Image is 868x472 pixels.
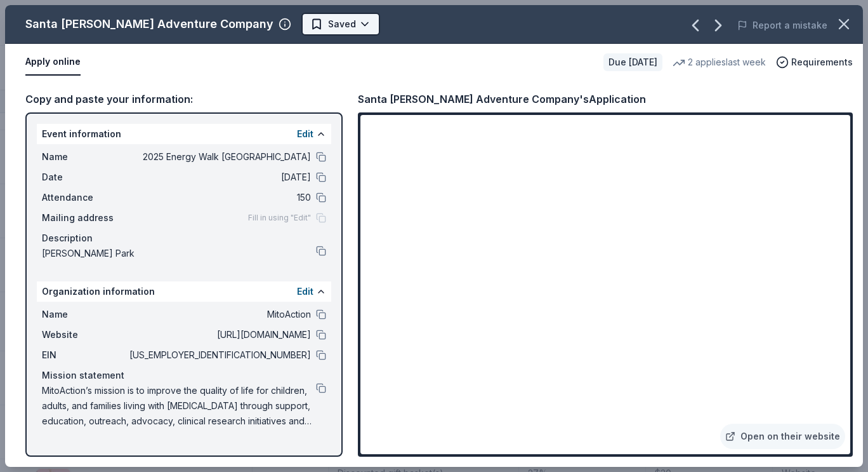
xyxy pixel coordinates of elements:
[720,424,845,449] a: Open on their website
[297,284,313,299] button: Edit
[328,17,356,32] span: Saved
[42,210,127,226] span: Mailing address
[42,170,127,185] span: Date
[127,327,311,342] span: [URL][DOMAIN_NAME]
[42,307,127,322] span: Name
[673,55,766,70] div: 2 applies last week
[297,126,313,142] button: Edit
[127,347,311,363] span: [US_EMPLOYER_IDENTIFICATION_NUMBER]
[737,18,827,33] button: Report a mistake
[42,190,127,205] span: Attendance
[358,91,646,107] div: Santa [PERSON_NAME] Adventure Company's Application
[25,49,81,76] button: Apply online
[127,190,311,205] span: 150
[127,149,311,165] span: 2025 Energy Walk [GEOGRAPHIC_DATA]
[42,383,316,429] span: MitoAction’s mission is to improve the quality of life for children, adults, and families living ...
[603,53,662,71] div: Due [DATE]
[25,14,273,34] div: Santa [PERSON_NAME] Adventure Company
[42,246,316,261] span: [PERSON_NAME] Park
[42,368,326,383] div: Mission statement
[776,55,853,70] button: Requirements
[248,213,311,223] span: Fill in using "Edit"
[42,327,127,342] span: Website
[42,347,127,363] span: EIN
[42,149,127,165] span: Name
[127,307,311,322] span: MitoAction
[42,231,326,246] div: Description
[37,281,331,302] div: Organization information
[37,124,331,144] div: Event information
[791,55,853,70] span: Requirements
[127,170,311,185] span: [DATE]
[301,13,380,36] button: Saved
[25,91,343,107] div: Copy and paste your information:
